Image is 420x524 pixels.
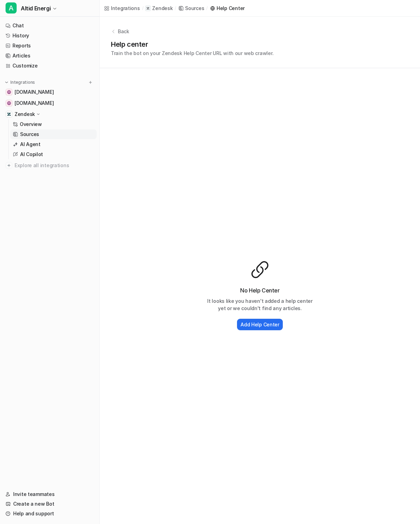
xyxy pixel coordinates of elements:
a: AI Agent [10,139,97,149]
p: It looks like you haven't added a help center yet or we couldn't find any articles. [204,297,315,312]
a: Articles [3,51,97,61]
a: Chat [3,21,97,30]
p: AI Copilot [20,151,43,158]
button: Integrations [3,79,37,86]
img: altidenergi.dk [7,101,11,105]
span: Explore all integrations [15,160,94,171]
a: AI Copilot [10,150,97,159]
a: Zendesk [145,5,173,12]
span: [DOMAIN_NAME] [15,89,54,96]
p: Sources [20,131,39,138]
a: Sources [10,129,97,139]
img: menu_add.svg [88,80,93,85]
p: AI Agent [20,141,41,148]
span: / [175,5,176,11]
a: History [3,31,97,40]
a: Help Center [210,4,245,12]
span: / [142,5,143,11]
p: Train the bot on your Zendesk Help Center URL with our web crawler. [111,49,273,57]
img: expand menu [4,80,9,85]
a: Explore all integrations [3,161,97,170]
span: Altid Energi [21,3,51,13]
div: Integrations [111,4,140,12]
div: Help Center [217,4,245,12]
p: Zendesk [15,111,35,118]
p: Overview [20,121,42,128]
img: explore all integrations [6,162,12,169]
p: Zendesk [152,5,173,12]
p: Integrations [10,80,35,85]
h3: No Help Center [204,286,315,295]
a: Customize [3,61,97,71]
a: Integrations [104,4,140,12]
span: A [6,2,17,13]
a: altidenergi.dk[DOMAIN_NAME] [3,98,97,108]
a: Help and support [3,509,97,518]
h1: Help center [111,39,273,49]
span: / [206,5,208,11]
img: Zendesk [7,112,11,116]
span: [DOMAIN_NAME] [15,100,54,107]
button: Add Help Center [237,319,283,330]
a: Reports [3,41,97,51]
a: Invite teammates [3,489,97,499]
div: Sources [185,4,204,12]
img: greenpowerdenmark.dk [7,90,11,94]
a: Create a new Bot [3,499,97,509]
a: greenpowerdenmark.dk[DOMAIN_NAME] [3,87,97,97]
a: Overview [10,119,97,129]
h2: Add Help Center [240,321,279,328]
p: Back [118,28,129,35]
a: Sources [178,4,204,12]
